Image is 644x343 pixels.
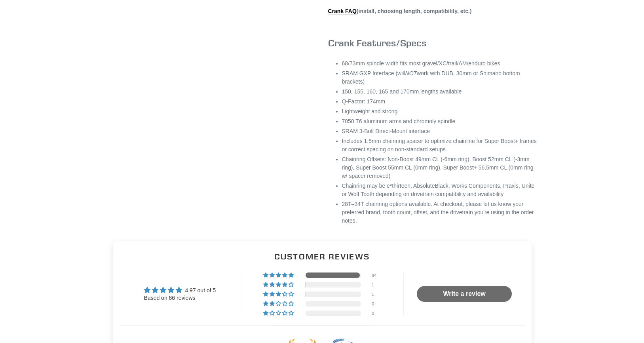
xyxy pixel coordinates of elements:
div: 1% (1) reviews with 3 star rating [263,292,295,297]
li: 68/73mm spindle width fits most gravel/XC/trail/AM/enduro bikes [342,59,538,68]
li: 28T–34T chainring options available. At checkout, please let us know your preferred brand, tooth ... [342,200,538,225]
div: 1% (1) reviews with 4 star rating [263,282,295,288]
em: NOT [405,70,417,76]
h3: Crank Features/Specs [328,37,538,49]
a: Crank FAQ [328,8,357,15]
div: 1 [372,282,381,288]
li: Q-Factor: 174mm [342,97,538,106]
li: Includes 1.5mm chainring spacer to optimize chainline for Super Boost+ frames or correct spacing ... [342,137,538,154]
h2: Customer Reviews [119,251,525,262]
li: Lightweight and strong [342,107,538,116]
div: 98% (84) reviews with 5 star rating [263,272,295,278]
li: Chainring Offsets: Non-Boost 49mm CL (-6mm ring), Boost 52mm CL (-3mm ring), Super Boost 55mm CL ... [342,155,538,180]
a: Write a review [417,286,512,302]
div: 84 [372,272,381,278]
li: SRAM 3-Bolt Direct-Mount interface [342,127,538,135]
div: 1 [372,292,381,297]
div: Based on 86 reviews [144,294,216,302]
li: Chainring may be e*thirteen, AbsoluteBlack, Works Components, Praxis, Unite or Wolf Tooth dependi... [342,182,538,198]
li: 7050 T6 aluminum arms and chromoly spindle [342,117,538,126]
div: Average rating is 4.97 stars [144,286,216,295]
span: 4.97 out of 5 [185,287,216,293]
li: 150, 155, 160, 165 and 170mm lengths available [342,88,538,96]
strong: (install, choosing length, compatibility, etc.) [328,8,472,15]
li: SRAM GXP Interface (will work with DUB, 30mm or Shimano bottom brackets) [342,69,538,86]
